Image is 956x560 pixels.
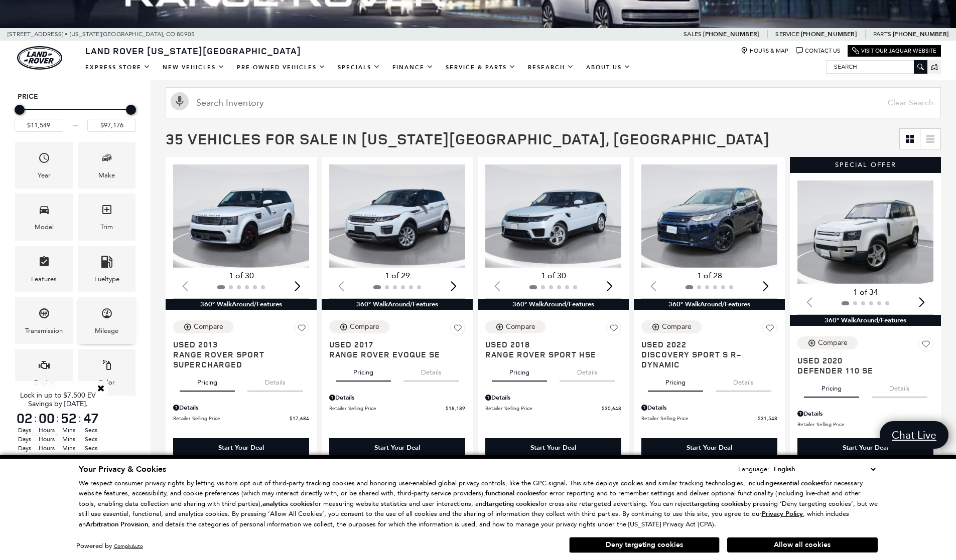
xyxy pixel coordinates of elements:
[506,322,535,331] div: Compare
[485,164,623,268] img: 2018 Land Rover Range Rover Sport HSE 1
[797,355,926,365] span: Used 2020
[166,128,770,149] span: 35 Vehicles for Sale in [US_STATE][GEOGRAPHIC_DATA], [GEOGRAPHIC_DATA]
[887,428,941,442] span: Chat Live
[78,194,135,240] div: TrimTrim
[166,28,175,41] span: CO
[641,320,702,333] button: Compare Vehicle
[38,170,51,181] div: Year
[762,320,777,339] button: Save Vehicle
[374,443,420,452] div: Start Your Deal
[173,415,309,422] a: Retailer Selling Price $17,684
[20,391,96,408] span: Lock in up to $7,500 EV Savings by [DATE].
[101,149,113,170] span: Make
[166,299,317,310] div: 360° WalkAround/Features
[173,339,309,369] a: Used 2013Range Rover Sport Supercharged
[796,47,840,55] a: Contact Us
[602,405,621,412] span: $30,648
[15,194,73,240] div: ModelModel
[218,443,264,452] div: Start Your Deal
[569,537,720,553] button: Deny targeting cookies
[603,275,616,297] div: Next slide
[684,31,702,38] span: Sales
[801,30,857,38] a: [PHONE_NUMBER]
[101,201,113,222] span: Trim
[332,59,386,76] a: Specials
[15,101,136,132] div: Price
[37,435,56,444] span: Hours
[741,47,788,55] a: Hours & Map
[15,349,73,396] div: EngineEngine
[173,320,233,333] button: Compare Vehicle
[262,499,313,508] strong: analytics cookies
[893,30,948,38] a: [PHONE_NUMBER]
[727,537,878,552] button: Allow all cookies
[85,45,301,57] span: Land Rover [US_STATE][GEOGRAPHIC_DATA]
[329,349,458,359] span: Range Rover Evoque SE
[37,426,56,435] span: Hours
[797,287,933,298] div: 1 of 34
[797,438,933,457] div: Start Your Deal
[38,356,50,377] span: Engine
[34,411,37,426] span: :
[522,59,580,76] a: Research
[918,336,933,355] button: Save Vehicle
[96,384,105,393] a: Close
[329,270,465,281] div: 1 of 29
[15,435,34,444] span: Days
[173,164,311,268] div: 1 / 2
[59,411,78,425] span: 52
[641,415,758,422] span: Retailer Selling Price
[687,443,732,452] div: Start Your Deal
[403,359,459,382] button: details tab
[872,376,927,398] button: details tab
[87,119,136,132] input: Maximum
[530,443,576,452] div: Start Your Deal
[79,464,166,475] span: Your Privacy & Cookies
[177,28,195,41] span: 80905
[716,369,771,392] button: details tab
[485,339,621,359] a: Used 2018Range Rover Sport HSE
[100,222,113,233] div: Trim
[485,270,621,281] div: 1 of 30
[486,499,538,508] strong: targeting cookies
[15,297,73,344] div: TransmissionTransmission
[35,222,54,233] div: Model
[101,253,113,274] span: Fueltype
[641,164,779,268] div: 1 / 2
[329,393,465,402] div: Pricing Details - Range Rover Evoque SE
[450,320,465,339] button: Save Vehicle
[126,105,136,115] div: Maximum Price
[290,415,309,422] span: $17,684
[173,339,302,349] span: Used 2013
[485,164,623,268] div: 1 / 2
[492,359,547,382] button: pricing tab
[762,510,803,517] a: Privacy Policy
[773,479,824,488] strong: essential cookies
[38,253,50,274] span: Features
[78,297,135,344] div: MileageMileage
[8,28,68,41] span: [STREET_ADDRESS] •
[173,438,309,457] div: Start Your Deal
[291,275,304,297] div: Next slide
[17,46,62,70] img: Land Rover
[81,453,100,462] span: Secs
[15,411,34,425] span: 02
[56,411,59,426] span: :
[329,405,465,412] a: Retailer Selling Price $18,189
[329,339,458,349] span: Used 2017
[79,59,157,76] a: EXPRESS STORE
[79,59,637,76] nav: Main Navigation
[15,453,34,462] span: Days
[76,543,143,549] div: Powered by
[70,28,165,41] span: [US_STATE][GEOGRAPHIC_DATA],
[634,299,785,310] div: 360° WalkAround/Features
[59,426,78,435] span: Mins
[59,444,78,453] span: Mins
[37,444,56,453] span: Hours
[797,421,914,428] span: Retailer Selling Price
[485,405,621,412] a: Retailer Selling Price $30,648
[98,170,115,181] div: Make
[797,365,926,376] span: Defender 110 SE
[485,393,621,402] div: Pricing Details - Range Rover Sport HSE
[81,435,100,444] span: Secs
